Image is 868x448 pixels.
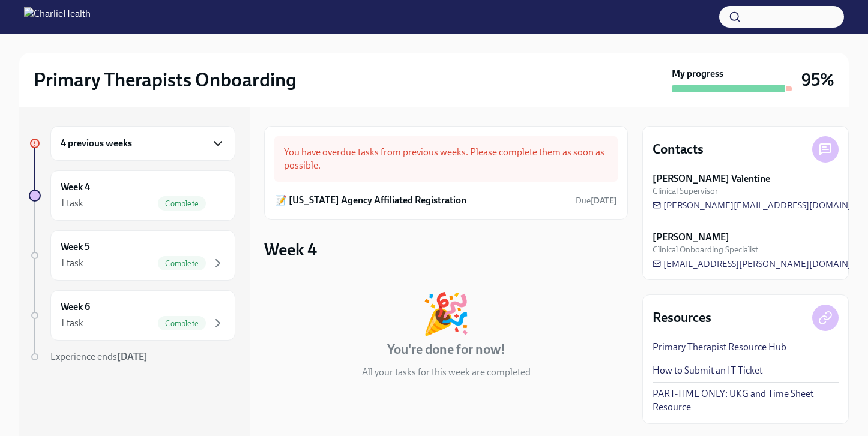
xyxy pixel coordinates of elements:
[362,366,531,379] p: All your tasks for this week are completed
[61,137,132,150] h6: 4 previous weeks
[50,351,148,362] span: Experience ends
[61,197,83,210] div: 1 task
[158,199,206,208] span: Complete
[275,191,617,209] a: 📝 [US_STATE] Agency Affiliated RegistrationDue[DATE]
[29,170,235,221] a: Week 41 taskComplete
[34,68,297,92] h2: Primary Therapists Onboarding
[653,185,718,197] span: Clinical Supervisor
[158,319,206,328] span: Complete
[61,181,90,194] h6: Week 4
[61,240,90,254] h6: Week 5
[29,290,235,341] a: Week 61 taskComplete
[653,172,770,185] strong: [PERSON_NAME] Valentine
[653,231,729,244] strong: [PERSON_NAME]
[801,69,834,91] h3: 95%
[24,7,91,26] img: CharlieHealth
[387,341,505,359] h4: You're done for now!
[275,194,466,207] h6: 📝 [US_STATE] Agency Affiliated Registration
[653,364,762,377] a: How to Submit an IT Ticket
[576,196,617,206] span: Due
[158,259,206,268] span: Complete
[29,230,235,281] a: Week 51 taskComplete
[591,196,617,206] strong: [DATE]
[653,244,758,255] span: Clinical Onboarding Specialist
[653,309,711,327] h4: Resources
[264,239,317,260] h3: Week 4
[61,257,83,270] div: 1 task
[653,341,786,354] a: Primary Therapist Resource Hub
[653,140,704,158] h4: Contacts
[274,136,618,182] div: You have overdue tasks from previous weeks. Please complete them as soon as possible.
[672,67,723,80] strong: My progress
[421,294,471,333] div: 🎉
[50,126,235,161] div: 4 previous weeks
[117,351,148,362] strong: [DATE]
[653,387,839,414] a: PART-TIME ONLY: UKG and Time Sheet Resource
[61,300,90,314] h6: Week 6
[61,317,83,330] div: 1 task
[576,195,617,206] span: August 11th, 2025 09:00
